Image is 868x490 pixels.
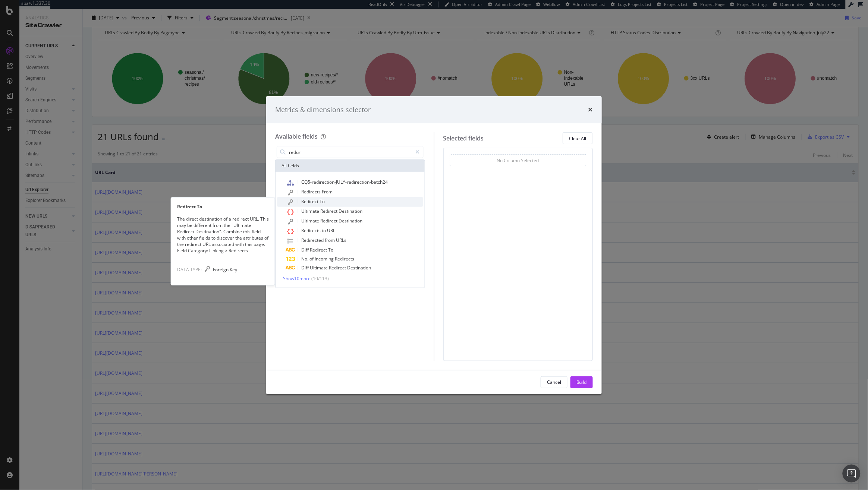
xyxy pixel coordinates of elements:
[171,203,275,210] div: Redirect To
[320,208,339,214] span: Redirect
[322,227,327,234] span: to
[563,132,593,144] button: Clear All
[301,247,310,253] span: Diff
[588,105,593,115] div: times
[443,134,484,143] div: Selected fields
[288,146,412,158] input: Search by field name
[541,376,567,388] button: Cancel
[570,376,593,388] button: Build
[301,265,310,271] span: Diff
[266,96,602,394] div: modal
[843,465,861,483] div: Open Intercom Messenger
[329,265,347,271] span: Redirect
[328,247,333,253] span: To
[301,189,322,195] span: Redirects
[320,218,339,224] span: Redirect
[336,237,346,243] span: URLs
[327,227,335,234] span: URL
[301,179,388,185] span: CQ5-redirection-JULY-redirection-batch24
[569,135,586,142] div: Clear All
[311,275,329,282] span: ( 10 / 113 )
[339,218,362,224] span: Destination
[301,198,320,205] span: Redirect
[301,227,322,234] span: Redirects
[497,157,539,164] div: No Column Selected
[320,198,325,205] span: To
[325,237,336,243] span: from
[315,256,335,262] span: Incoming
[322,189,333,195] span: From
[171,216,275,254] div: The direct destination of a redirect URL. This may be different from the "Ultimate Redirect Desti...
[301,237,325,243] span: Redirected
[309,256,315,262] span: of
[276,160,425,172] div: All fields
[283,275,311,282] span: Show 10 more
[301,256,309,262] span: No.
[576,379,587,385] div: Build
[301,218,320,224] span: Ultimate
[275,105,371,115] div: Metrics & dimensions selector
[347,265,371,271] span: Destination
[335,256,354,262] span: Redirects
[275,132,318,140] div: Available fields
[310,247,328,253] span: Redirect
[310,265,329,271] span: Ultimate
[301,208,320,214] span: Ultimate
[547,379,561,385] div: Cancel
[339,208,362,214] span: Destination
